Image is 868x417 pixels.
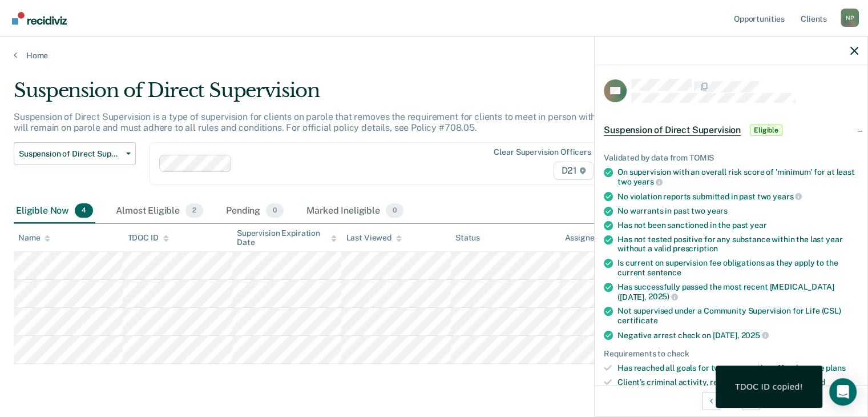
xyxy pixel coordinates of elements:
[617,378,858,397] div: Client’s criminal activity, reintegration, job, housing, and community behavior have been
[750,220,766,230] span: year
[702,392,720,410] button: Previous Opportunity
[18,233,50,243] div: Name
[14,50,854,61] a: Home
[617,363,858,373] div: Has reached all goals for two consecutive offender case
[826,363,845,372] span: plans
[735,382,803,392] div: TDOC ID copied!
[237,228,337,248] div: Supervision Expiration Date
[617,167,858,187] div: On supervision with an overall risk score of 'minimum' for at least two
[14,199,95,224] div: Eligible Now
[648,292,678,301] span: 2025)
[617,282,858,302] div: Has successfully passed the most recent [MEDICAL_DATA] ([DATE],
[127,233,168,243] div: TDOC ID
[346,233,401,243] div: Last Viewed
[707,206,728,215] span: years
[673,244,718,253] span: prescription
[633,177,662,186] span: years
[604,153,858,163] div: Validated by data from TOMIS
[554,162,593,180] span: D21
[266,203,284,218] span: 0
[224,199,286,224] div: Pending
[19,149,122,159] span: Suspension of Direct Supervision
[304,199,406,224] div: Marked Ineligible
[494,147,591,157] div: Clear supervision officers
[617,191,858,202] div: No violation reports submitted in past two
[617,330,858,340] div: Negative arrest check on [DATE],
[617,306,858,326] div: Not supervised under a Community Supervision for Life (CSL)
[75,203,93,218] span: 4
[617,235,858,254] div: Has not tested positive for any substance within the last year without a valid
[841,9,859,27] button: Profile dropdown button
[14,79,665,111] div: Suspension of Direct Supervision
[829,378,857,406] div: Open Intercom Messenger
[617,258,858,278] div: Is current on supervision fee obligations as they apply to the current
[595,386,867,416] div: 2 / 4
[750,125,782,136] span: Eligible
[12,12,67,25] img: Recidiviz
[604,125,741,136] span: Suspension of Direct Supervision
[617,220,858,230] div: Has not been sanctioned in the past
[617,206,858,216] div: No warrants in past two
[647,268,681,277] span: sentence
[564,233,618,243] div: Assigned to
[595,112,867,149] div: Suspension of Direct SupervisionEligible
[741,331,768,340] span: 2025
[617,316,657,325] span: certificate
[455,233,480,243] div: Status
[386,203,403,218] span: 0
[114,199,205,224] div: Almost Eligible
[14,111,663,133] p: Suspension of Direct Supervision is a type of supervision for clients on parole that removes the ...
[604,349,858,359] div: Requirements to check
[773,192,802,201] span: years
[841,9,859,27] div: N P
[185,203,203,218] span: 2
